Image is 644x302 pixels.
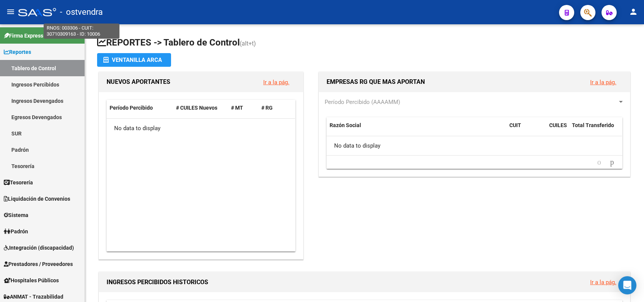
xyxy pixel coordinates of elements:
[590,79,616,86] a: Ir a la pág.
[257,75,295,89] button: Ir a la pág.
[60,4,103,20] span: - ostvendra
[107,100,173,116] datatable-header-cell: Período Percibido
[4,227,28,236] span: Padrón
[506,117,546,142] datatable-header-cell: CUIT
[228,100,258,116] datatable-header-cell: # MT
[549,122,567,128] span: CUILES
[327,78,425,85] span: EMPRESAS RG QUE MAS APORTAN
[110,105,153,111] span: Período Percibido
[509,122,521,128] span: CUIT
[4,293,63,301] span: ANMAT - Trazabilidad
[327,136,622,155] div: No data to display
[261,105,273,111] span: # RG
[569,117,622,142] datatable-header-cell: Total Transferido
[327,117,506,142] datatable-header-cell: Razón Social
[103,53,165,67] div: Ventanilla ARCA
[4,195,70,203] span: Liquidación de Convenios
[240,40,256,47] span: (alt+t)
[4,211,28,219] span: Sistema
[330,122,361,128] span: Razón Social
[6,7,15,16] mat-icon: menu
[176,105,217,111] span: # CUILES Nuevos
[97,53,171,67] button: Ventanilla ARCA
[546,117,569,142] datatable-header-cell: CUILES
[263,79,289,86] a: Ir a la pág.
[107,278,208,286] span: INGRESOS PERCIBIDOS HISTORICOS
[607,158,617,167] a: go to next page
[4,48,31,56] span: Reportes
[258,100,289,116] datatable-header-cell: # RG
[584,275,622,289] button: Ir a la pág.
[629,7,638,16] mat-icon: person
[590,279,616,286] a: Ir a la pág.
[173,100,228,116] datatable-header-cell: # CUILES Nuevos
[107,78,170,85] span: NUEVOS APORTANTES
[97,36,632,50] h1: REPORTES -> Tablero de Control
[572,122,614,128] span: Total Transferido
[4,31,43,40] span: Firma Express
[4,244,74,252] span: Integración (discapacidad)
[231,105,243,111] span: # MT
[107,119,295,138] div: No data to display
[4,276,59,285] span: Hospitales Públicos
[4,260,73,268] span: Prestadores / Proveedores
[584,75,622,89] button: Ir a la pág.
[618,276,636,294] div: Open Intercom Messenger
[325,99,400,105] span: Período Percibido (AAAAMM)
[594,158,605,167] a: go to previous page
[4,178,33,187] span: Tesorería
